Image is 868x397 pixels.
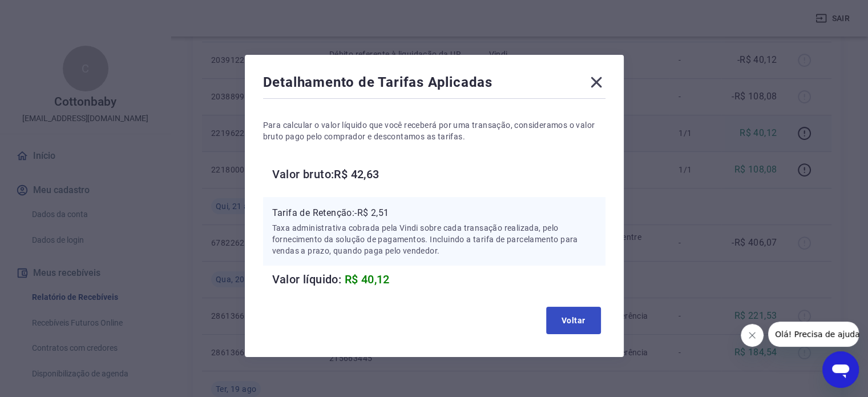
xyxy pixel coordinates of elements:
span: R$ 40,12 [345,272,390,286]
span: Olá! Precisa de ajuda? [7,8,96,17]
p: Para calcular o valor líquido que você receberá por uma transação, consideramos o valor bruto pag... [263,119,605,142]
iframe: Botão para abrir a janela de mensagens [822,351,859,388]
iframe: Fechar mensagem [741,324,764,347]
button: Voltar [546,307,601,334]
p: Tarifa de Retenção: -R$ 2,51 [272,206,596,220]
p: Taxa administrativa cobrada pela Vindi sobre cada transação realizada, pelo fornecimento da soluç... [272,222,596,256]
h6: Valor bruto: R$ 42,63 [272,165,605,183]
h6: Valor líquido: [272,270,605,288]
iframe: Mensagem da empresa [768,322,859,347]
div: Detalhamento de Tarifas Aplicadas [263,73,605,96]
